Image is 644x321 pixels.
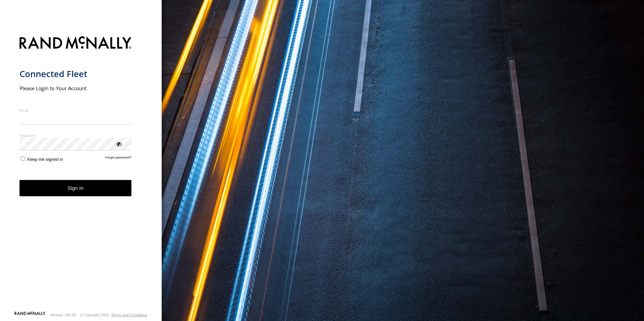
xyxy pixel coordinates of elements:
[21,156,25,161] input: Keep me signed in
[50,313,76,317] div: Version: 305.03
[20,32,142,311] form: main
[27,157,63,162] span: Keep me signed in
[20,35,132,52] img: Rand McNally
[20,133,132,138] label: Password
[111,313,147,317] a: Terms and Conditions
[105,155,132,162] a: Forgot password?
[20,85,132,92] h2: Please Login to Your Account
[20,180,132,197] button: Sign in
[80,313,147,317] div: © Copyright 2025 -
[20,108,132,113] label: Email
[14,312,45,318] a: Visit our Website
[20,68,132,79] h1: Connected Fleet
[115,140,122,147] div: ViewPassword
